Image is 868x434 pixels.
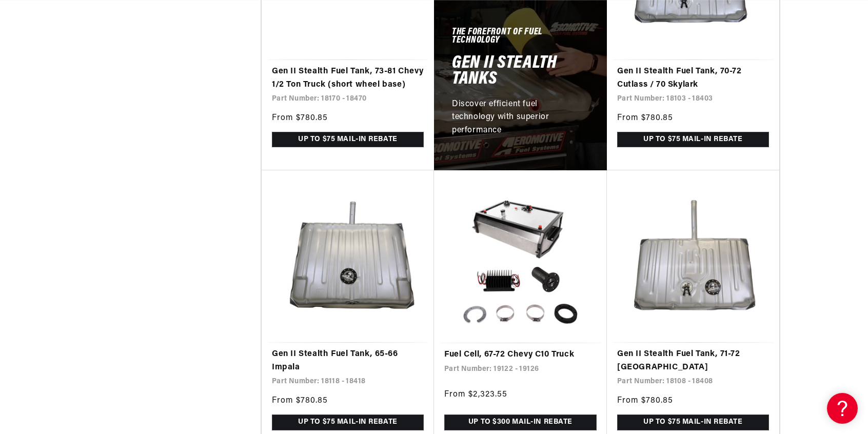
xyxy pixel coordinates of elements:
[617,65,769,91] a: Gen II Stealth Fuel Tank, 70-72 Cutlass / 70 Skylark
[452,55,589,88] h2: Gen II Stealth Tanks
[444,348,597,362] a: Fuel Cell, 67-72 Chevy C10 Truck
[452,98,578,137] p: Discover efficient fuel technology with superior performance
[272,65,424,91] a: Gen II Stealth Fuel Tank, 73-81 Chevy 1/2 Ton Truck (short wheel base)
[452,29,589,45] h5: The forefront of fuel technology
[272,348,424,374] a: Gen II Stealth Fuel Tank, 65-66 Impala
[617,348,769,374] a: Gen II Stealth Fuel Tank, 71-72 [GEOGRAPHIC_DATA]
